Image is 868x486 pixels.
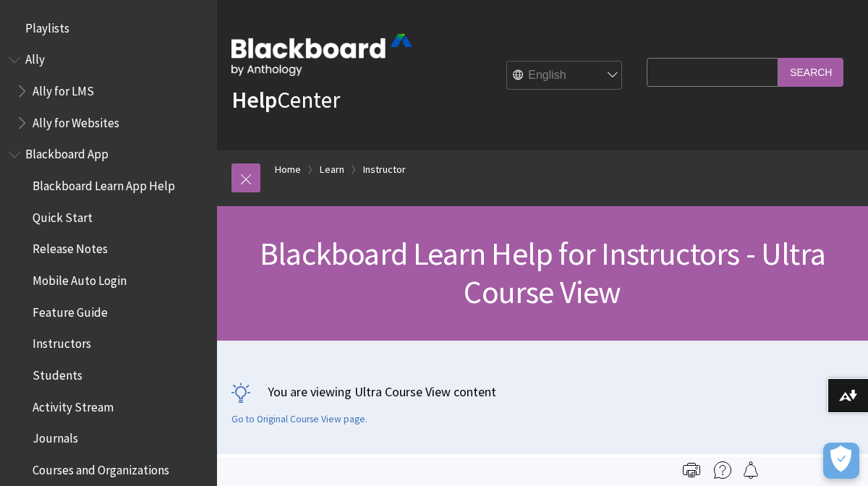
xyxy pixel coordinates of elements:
span: Courses and Organizations [33,458,169,477]
span: Blackboard App [25,142,109,162]
strong: Help [231,85,277,114]
img: More help [714,461,731,479]
nav: Book outline for Anthology Ally Help [9,48,208,135]
span: Instructors [33,332,91,351]
p: You are viewing Ultra Course View content [231,383,854,401]
a: HelpCenter [231,85,340,114]
span: Journals [33,427,78,446]
a: Home [275,161,301,179]
span: Ally for LMS [33,79,94,98]
a: Learn [320,161,344,179]
a: Go to Original Course View page. [231,413,367,426]
span: Blackboard Learn App Help [33,174,175,193]
span: Activity Stream [33,395,114,414]
span: Playlists [25,16,69,35]
select: Site Language Selector [507,61,623,90]
a: Instructor [363,161,406,179]
img: Blackboard by Anthology [231,34,412,76]
span: Mobile Auto Login [33,268,127,288]
span: Feature Guide [33,300,108,320]
span: Ally for Websites [33,111,119,130]
span: Quick Start [33,205,93,225]
span: Students [33,363,82,383]
input: Search [778,58,843,86]
nav: Book outline for Playlists [9,16,208,40]
span: Ally [25,48,45,67]
img: Follow this page [742,461,759,479]
span: Blackboard Learn Help for Instructors - Ultra Course View [260,234,825,312]
img: Print [683,461,700,479]
span: Release Notes [33,237,108,257]
button: فتح التفضيلات [823,443,859,479]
